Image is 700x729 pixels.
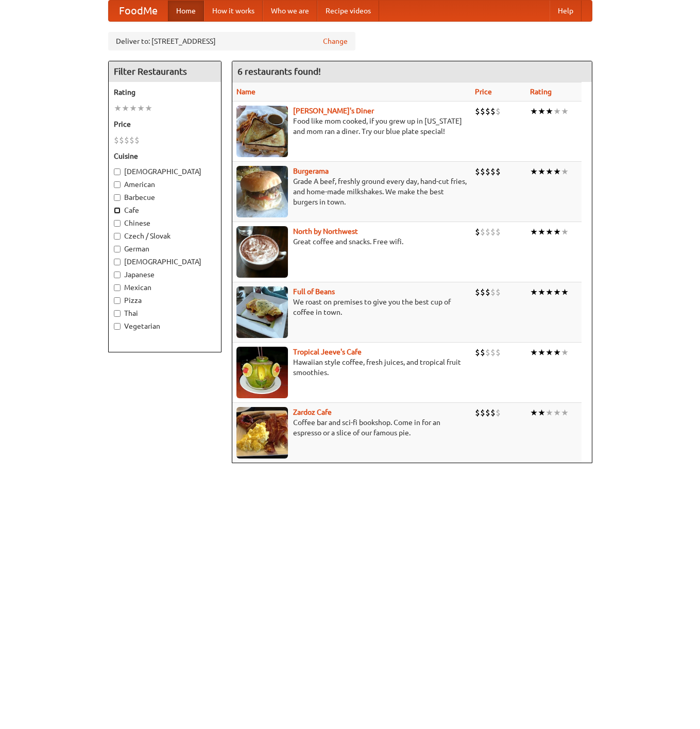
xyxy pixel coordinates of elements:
[530,166,538,177] li: ★
[114,220,121,227] input: Chinese
[114,259,121,265] input: [DEMOGRAPHIC_DATA]
[496,106,501,117] li: $
[114,181,121,188] input: American
[475,226,480,238] li: $
[114,321,216,331] label: Vegetarian
[485,226,490,238] li: $
[114,134,119,146] li: $
[119,134,124,146] li: $
[137,103,145,114] li: ★
[114,323,121,330] input: Vegetarian
[475,166,480,177] li: $
[108,32,355,50] div: Deliver to: [STREET_ADDRESS]
[317,1,379,21] a: Recipe videos
[485,106,490,117] li: $
[293,408,332,416] a: Zardoz Cafe
[114,218,216,228] label: Chinese
[480,407,485,418] li: $
[114,151,216,161] h5: Cuisine
[114,246,121,252] input: German
[323,36,348,46] a: Change
[561,286,569,298] li: ★
[475,106,480,117] li: $
[236,417,467,438] p: Coffee bar and sci-fi bookshop. Come in for an espresso or a slice of our famous pie.
[490,407,496,418] li: $
[490,226,496,238] li: $
[530,106,538,117] li: ★
[114,257,216,267] label: [DEMOGRAPHIC_DATA]
[538,166,545,177] li: ★
[496,166,501,177] li: $
[168,1,204,21] a: Home
[293,287,335,296] b: Full of Beans
[114,168,121,175] input: [DEMOGRAPHIC_DATA]
[114,231,216,241] label: Czech / Slovak
[538,226,545,238] li: ★
[561,407,569,418] li: ★
[236,226,288,278] img: north.jpg
[124,134,129,146] li: $
[530,88,552,96] a: Rating
[561,166,569,177] li: ★
[545,226,553,238] li: ★
[114,244,216,254] label: German
[490,347,496,358] li: $
[485,407,490,418] li: $
[475,407,480,418] li: $
[236,286,288,338] img: beans.jpg
[122,103,129,114] li: ★
[553,286,561,298] li: ★
[293,107,374,115] a: [PERSON_NAME]'s Diner
[545,407,553,418] li: ★
[538,347,545,358] li: ★
[236,407,288,459] img: zardoz.jpg
[114,269,216,280] label: Japanese
[114,103,122,114] li: ★
[480,226,485,238] li: $
[545,166,553,177] li: ★
[129,103,137,114] li: ★
[293,167,329,175] b: Burgerama
[236,106,288,157] img: sallys.jpg
[134,134,140,146] li: $
[561,347,569,358] li: ★
[490,166,496,177] li: $
[109,61,221,82] h4: Filter Restaurants
[480,286,485,298] li: $
[114,119,216,129] h5: Price
[553,106,561,117] li: ★
[236,176,467,207] p: Grade A beef, freshly ground every day, hand-cut fries, and home-made milkshakes. We make the bes...
[496,347,501,358] li: $
[114,205,216,215] label: Cafe
[236,236,467,247] p: Great coffee and snacks. Free wifi.
[114,272,121,278] input: Japanese
[485,347,490,358] li: $
[538,286,545,298] li: ★
[236,88,255,96] a: Name
[545,286,553,298] li: ★
[480,166,485,177] li: $
[236,116,467,137] p: Food like mom cooked, if you grew up in [US_STATE] and mom ran a diner. Try our blue plate special!
[475,347,480,358] li: $
[553,407,561,418] li: ★
[475,88,492,96] a: Price
[553,347,561,358] li: ★
[538,407,545,418] li: ★
[236,297,467,317] p: We roast on premises to give you the best cup of coffee in town.
[480,106,485,117] li: $
[553,226,561,238] li: ★
[496,286,501,298] li: $
[145,103,152,114] li: ★
[236,166,288,217] img: burgerama.jpg
[114,282,216,293] label: Mexican
[293,348,362,356] a: Tropical Jeeve's Cafe
[114,207,121,214] input: Cafe
[553,166,561,177] li: ★
[530,226,538,238] li: ★
[109,1,168,21] a: FoodMe
[480,347,485,358] li: $
[236,347,288,398] img: jeeves.jpg
[485,166,490,177] li: $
